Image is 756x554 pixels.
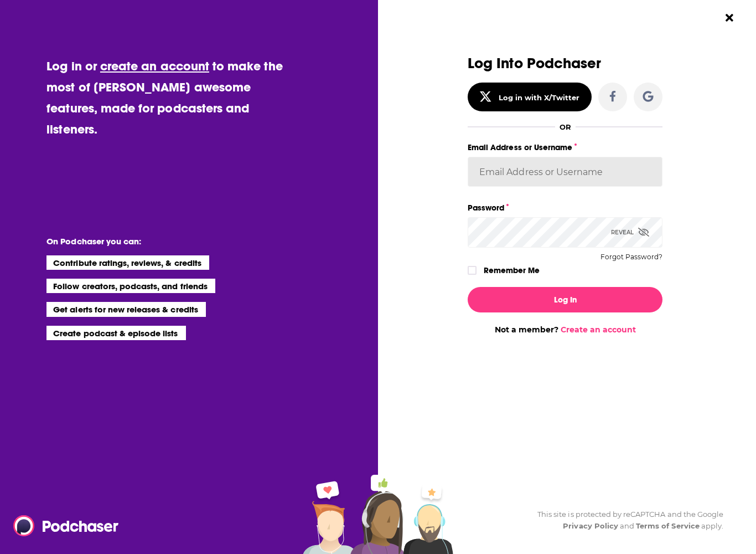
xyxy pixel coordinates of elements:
[46,302,205,316] li: Get alerts for new releases & credits
[468,55,662,71] h3: Log Into Podchaser
[499,93,580,102] div: Log in with X/Twitter
[563,521,618,530] a: Privacy Policy
[468,201,662,215] label: Password
[468,157,662,187] input: Email Address or Username
[46,326,185,340] li: Create podcast & episode lists
[529,509,723,532] div: This site is protected by reCAPTCHA and the Google and apply.
[636,521,700,530] a: Terms of Service
[100,58,209,74] a: create an account
[468,287,662,312] button: Log In
[560,122,571,131] div: OR
[46,279,215,293] li: Follow creators, podcasts, and friends
[468,140,662,155] label: Email Address or Username
[13,515,120,536] img: Podchaser - Follow, Share and Rate Podcasts
[561,325,636,335] a: Create an account
[46,236,268,247] li: On Podchaser you can:
[46,255,209,270] li: Contribute ratings, reviews, & credits
[600,253,662,261] button: Forgot Password?
[468,325,662,335] div: Not a member?
[484,263,540,278] label: Remember Me
[611,217,649,248] div: Reveal
[719,7,740,28] button: Close Button
[468,83,592,111] button: Log in with X/Twitter
[13,515,111,536] a: Podchaser - Follow, Share and Rate Podcasts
